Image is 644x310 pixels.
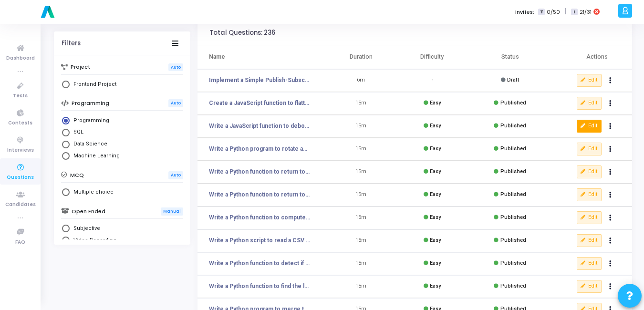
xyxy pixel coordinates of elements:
span: Multiple choice [70,188,114,196]
button: Edit [577,143,602,155]
span: SQL [70,128,83,136]
td: 15m [325,184,396,207]
td: 15m [325,252,396,275]
span: Published [500,123,526,129]
span: Published [500,145,526,152]
th: Name [197,45,325,69]
th: Actions [552,45,632,69]
div: Easy [424,122,441,130]
button: Edit [577,211,602,224]
a: Write a JavaScript function to debounce another function with a wait time in milliseconds. Provid... [209,122,311,130]
button: Actions [604,188,617,202]
mat-radio-group: Select Library [61,187,183,199]
button: Actions [604,234,617,248]
span: Published [500,214,526,220]
div: - [431,76,433,84]
a: Write a Python function to return top K frequent words from a list. [209,167,311,176]
mat-radio-group: Select Library [61,223,183,306]
button: Edit [577,97,602,109]
button: Actions [604,143,617,156]
span: I [571,9,577,16]
div: Easy [424,99,441,107]
button: Edit [577,188,602,201]
span: Published [500,283,526,289]
td: 15m [325,161,396,184]
a: Write a Python function to return top K frequent words from a list. [209,190,311,199]
mat-radio-group: Select Library [61,79,183,91]
button: Actions [604,257,617,270]
span: Interviews [7,146,34,155]
span: Subjective [70,224,100,232]
span: Auto [168,63,183,71]
span: Candidates [5,201,36,209]
a: Write a Python function to compute the nth Fibonacci number using memoization. [209,213,311,222]
td: 15m [325,138,396,161]
a: Create a JavaScript function to flatten a nested array one level deep. [209,99,311,107]
button: Edit [577,280,602,292]
td: 15m [325,229,396,252]
span: FAQ [15,238,25,247]
button: Edit [577,165,602,178]
button: Actions [604,165,617,179]
div: Total Questions: 236 [209,29,275,37]
span: | [565,7,566,17]
td: 15m [325,207,396,229]
span: Draft [507,77,519,83]
div: Easy [424,237,441,245]
button: Actions [604,74,617,87]
th: Duration [325,45,396,69]
a: Write a Python function to detect if a linked list has a cycle (use array representation for simp... [209,259,311,268]
th: Status [468,45,552,69]
span: Published [500,260,526,266]
span: 0/50 [547,8,560,16]
button: Actions [604,211,617,225]
button: Actions [604,97,617,110]
td: 15m [325,275,396,298]
td: 15m [325,92,396,115]
a: Write a Python program to rotate an array right by k steps. [209,145,311,153]
div: Easy [424,145,441,153]
button: Edit [577,257,602,269]
div: Easy [424,191,441,199]
th: Difficulty [396,45,467,69]
h6: Project [71,64,90,70]
span: T [538,9,544,16]
span: Published [500,237,526,243]
div: Easy [424,282,441,290]
h6: Open Ended [72,208,105,214]
div: Easy [424,259,441,268]
td: 6m [325,69,396,92]
span: Tests [13,92,28,100]
span: Video Recording [70,236,116,244]
h6: MCQ [70,172,84,178]
td: 15m [325,115,396,138]
button: Actions [604,280,617,293]
div: Easy [424,168,441,176]
button: Actions [604,120,617,133]
a: Implement a Simple Publish-Subscribe Pattern (In-Memory) [209,76,311,84]
span: Manual [161,207,183,215]
span: Contests [8,119,32,127]
span: Published [500,168,526,175]
span: Auto [168,99,183,107]
span: Published [500,191,526,197]
button: Edit [577,234,602,247]
span: Dashboard [6,54,35,62]
button: Edit [577,120,602,132]
span: Data Science [70,140,107,148]
div: Easy [424,214,441,222]
span: Frontend Project [70,80,116,88]
span: Programming [70,116,109,124]
span: Machine Learning [70,152,120,160]
img: logo [38,2,57,21]
span: Published [500,100,526,106]
mat-radio-group: Select Library [61,115,183,163]
h6: Programming [72,100,109,106]
div: Filters [62,40,81,47]
button: Edit [577,74,602,86]
a: Write a Python script to read a CSV file and print the row count and header names. [209,236,311,245]
span: 21/31 [580,8,592,16]
span: Auto [168,171,183,179]
a: Write a Python function to find the longest common prefix among a list of strings. [209,282,311,290]
label: Invites: [515,8,534,16]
